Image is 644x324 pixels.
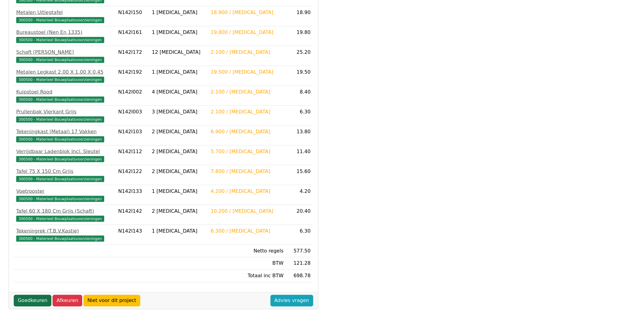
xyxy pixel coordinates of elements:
a: Verrijdbaar Ladenblok Incl. Sleutel300500 - Materieel Bouwplaatsvoorzieningen [16,148,113,163]
td: N142I142 [116,205,149,225]
a: Bureaustoel (Nen En 1335)300500 - Materieel Bouwplaatsvoorzieningen [16,29,113,43]
td: N142I103 [116,126,149,145]
td: 19.50 [286,66,313,86]
td: 577.50 [286,245,313,257]
span: 300500 - Materieel Bouwplaatsvoorzieningen [16,176,104,182]
div: Metalen Legkast 2,00 X 1,00 X 0,45 [16,68,113,76]
a: Prullenbak Vierkant Grijs300500 - Materieel Bouwplaatsvoorzieningen [16,108,113,123]
div: 2.100 / [MEDICAL_DATA] [211,108,283,116]
div: 1 [MEDICAL_DATA] [152,188,206,195]
span: 300500 - Materieel Bouwplaatsvoorzieningen [16,156,104,162]
td: N142I143 [116,225,149,245]
td: N142I192 [116,66,149,86]
td: 20.40 [286,205,313,225]
span: 300500 - Materieel Bouwplaatsvoorzieningen [16,116,104,123]
td: N142I003 [116,106,149,126]
td: N142I172 [116,46,149,66]
td: N142I133 [116,185,149,205]
td: 8.40 [286,86,313,106]
a: Afkeuren [53,295,82,307]
a: Goedkeuren [14,295,51,307]
div: 4 [MEDICAL_DATA] [152,88,206,96]
div: 1 [MEDICAL_DATA] [152,227,206,235]
div: 2 [MEDICAL_DATA] [152,128,206,135]
a: Kuipstoel Rood300500 - Materieel Bouwplaatsvoorzieningen [16,88,113,103]
div: Tafel 60 X 180 Cm Grijs (Schaft) [16,208,113,215]
td: 25.20 [286,46,313,66]
div: 6.300 / [MEDICAL_DATA] [211,227,283,235]
div: 5.700 / [MEDICAL_DATA] [211,148,283,155]
div: Bureaustoel (Nen En 1335) [16,29,113,36]
div: Tafel 75 X 150 Cm Grijs [16,168,113,175]
td: BTW [208,257,286,270]
td: 15.60 [286,165,313,185]
div: Tekeningrek (T.B.V.Kastje) [16,227,113,235]
span: 300500 - Materieel Bouwplaatsvoorzieningen [16,216,104,222]
td: 121.28 [286,257,313,270]
td: Totaal inc BTW [208,270,286,282]
div: 2 [MEDICAL_DATA] [152,168,206,175]
div: 7.800 / [MEDICAL_DATA] [211,168,283,175]
div: Tekeningkast (Metaal) 17 Vakken [16,128,113,135]
div: Verrijdbaar Ladenblok Incl. Sleutel [16,148,113,155]
span: 300500 - Materieel Bouwplaatsvoorzieningen [16,77,104,83]
span: 300500 - Materieel Bouwplaatsvoorzieningen [16,136,104,142]
div: 1 [MEDICAL_DATA] [152,9,206,16]
td: 6.30 [286,106,313,126]
div: 19.800 / [MEDICAL_DATA] [211,29,283,36]
div: Kuipstoel Rood [16,88,113,96]
a: Niet voor dit project [83,295,140,307]
td: Netto regels [208,245,286,257]
span: 300500 - Materieel Bouwplaatsvoorzieningen [16,97,104,103]
a: Metalen Uitlegtafel300500 - Materieel Bouwplaatsvoorzieningen [16,9,113,24]
div: 19.500 / [MEDICAL_DATA] [211,68,283,76]
a: Voetrooster300500 - Materieel Bouwplaatsvoorzieningen [16,188,113,202]
div: 2.100 / [MEDICAL_DATA] [211,49,283,56]
a: Metalen Legkast 2,00 X 1,00 X 0,45300500 - Materieel Bouwplaatsvoorzieningen [16,68,113,83]
div: 1 [MEDICAL_DATA] [152,68,206,76]
a: Tekeningkast (Metaal) 17 Vakken300500 - Materieel Bouwplaatsvoorzieningen [16,128,113,143]
td: 13.80 [286,126,313,145]
a: Schaft [PERSON_NAME]300500 - Materieel Bouwplaatsvoorzieningen [16,49,113,63]
td: 698.78 [286,270,313,282]
div: 18.900 / [MEDICAL_DATA] [211,9,283,16]
div: 6.900 / [MEDICAL_DATA] [211,128,283,135]
a: Advies vragen [270,295,313,307]
td: 4.20 [286,185,313,205]
div: 12 [MEDICAL_DATA] [152,49,206,56]
td: 19.80 [286,26,313,46]
a: Tafel 60 X 180 Cm Grijs (Schaft)300500 - Materieel Bouwplaatsvoorzieningen [16,208,113,222]
div: 10.200 / [MEDICAL_DATA] [211,208,283,215]
div: 2.100 / [MEDICAL_DATA] [211,88,283,96]
span: 300500 - Materieel Bouwplaatsvoorzieningen [16,57,104,63]
div: 1 [MEDICAL_DATA] [152,29,206,36]
a: Tafel 75 X 150 Cm Grijs300500 - Materieel Bouwplaatsvoorzieningen [16,168,113,182]
td: N142I161 [116,26,149,46]
div: 2 [MEDICAL_DATA] [152,208,206,215]
span: 300500 - Materieel Bouwplaatsvoorzieningen [16,236,104,242]
td: N142I112 [116,145,149,165]
div: Prullenbak Vierkant Grijs [16,108,113,116]
div: 4.200 / [MEDICAL_DATA] [211,188,283,195]
div: Schaft [PERSON_NAME] [16,49,113,56]
td: N142I002 [116,86,149,106]
div: 2 [MEDICAL_DATA] [152,148,206,155]
td: 18.90 [286,6,313,26]
span: 300500 - Materieel Bouwplaatsvoorzieningen [16,17,104,23]
span: 300500 - Materieel Bouwplaatsvoorzieningen [16,37,104,43]
td: 6.30 [286,225,313,245]
span: 300500 - Materieel Bouwplaatsvoorzieningen [16,196,104,202]
div: 3 [MEDICAL_DATA] [152,108,206,116]
td: 11.40 [286,145,313,165]
div: Voetrooster [16,188,113,195]
td: N142I122 [116,165,149,185]
td: N142I150 [116,6,149,26]
div: Metalen Uitlegtafel [16,9,113,16]
a: Tekeningrek (T.B.V.Kastje)300500 - Materieel Bouwplaatsvoorzieningen [16,227,113,242]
